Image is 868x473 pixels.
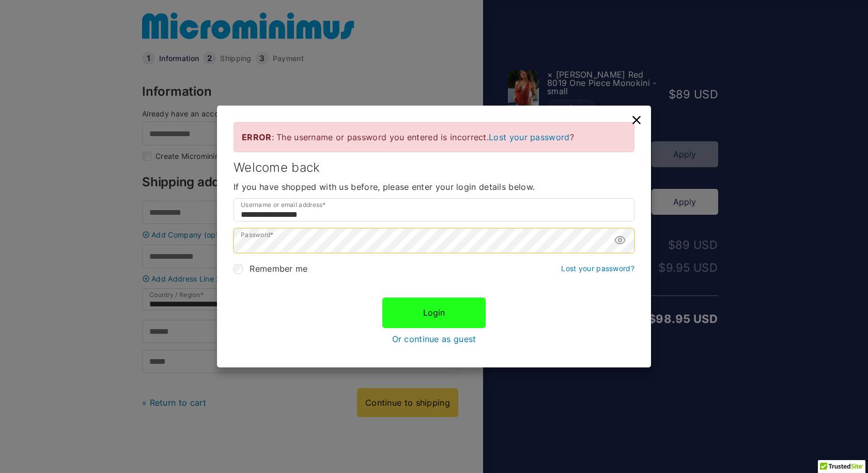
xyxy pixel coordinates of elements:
[392,335,476,344] a: Or continue as guest
[382,298,486,328] button: Login
[234,160,634,175] h3: Welcome back
[489,132,569,142] a: Lost your password
[242,132,272,142] strong: ERROR
[242,130,626,144] div: : The username or password you entered is incorrect. ?
[561,264,634,273] a: Lost your password?
[234,182,535,192] span: If you have shopped with us before, please enter your login details below.
[234,264,243,274] input: Remember me
[250,263,307,274] span: Remember me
